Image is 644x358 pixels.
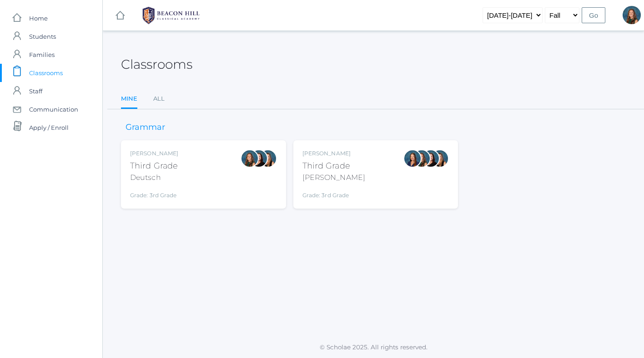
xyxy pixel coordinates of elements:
[103,343,644,352] p: © Scholae 2025. All rights reserved.
[302,187,365,199] div: Grade: 3rd Grade
[29,46,55,64] span: Families
[422,149,440,168] div: Katie Watters
[121,123,170,132] h3: Grammar
[623,6,641,24] div: Andrea Deutsch
[582,7,605,23] input: Go
[121,90,137,109] a: Mine
[130,160,178,172] div: Third Grade
[29,118,69,137] span: Apply / Enroll
[130,172,178,183] div: Deutsch
[29,27,56,46] span: Students
[250,149,268,168] div: Katie Watters
[130,149,178,158] div: [PERSON_NAME]
[241,149,259,168] div: Andrea Deutsch
[29,82,42,100] span: Staff
[431,149,449,168] div: Juliana Fowler
[413,149,431,168] div: Andrea Deutsch
[302,149,365,158] div: [PERSON_NAME]
[259,149,277,168] div: Juliana Fowler
[29,9,48,27] span: Home
[137,4,205,27] img: 1_BHCALogos-05.png
[403,149,422,168] div: Lori Webster
[29,64,63,82] span: Classrooms
[121,57,192,72] h2: Classrooms
[302,172,365,183] div: [PERSON_NAME]
[153,90,165,108] a: All
[130,187,178,199] div: Grade: 3rd Grade
[302,160,365,172] div: Third Grade
[29,100,78,118] span: Communication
